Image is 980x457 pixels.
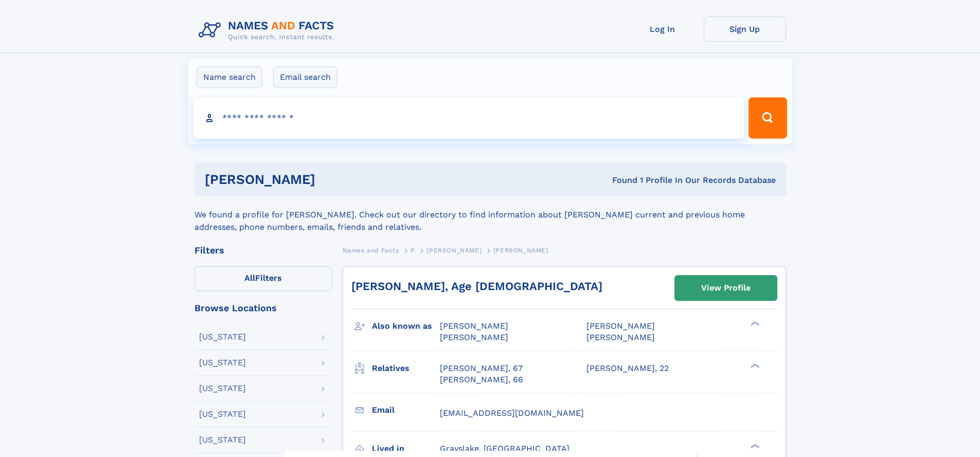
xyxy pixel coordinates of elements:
[426,247,482,254] span: [PERSON_NAME]
[701,276,751,300] div: View Profile
[197,66,262,88] label: Name search
[440,363,523,374] a: [PERSON_NAME], 67
[199,359,246,367] div: [US_STATE]
[351,280,602,293] a: [PERSON_NAME], Age [DEMOGRAPHIC_DATA]
[440,444,569,453] span: Grayslake, [GEOGRAPHIC_DATA]
[586,332,655,342] span: [PERSON_NAME]
[440,321,508,331] span: [PERSON_NAME]
[748,443,760,449] div: ❯
[194,266,332,291] label: Filters
[343,244,399,257] a: Names and Facts
[464,175,776,186] div: Found 1 Profile In Our Records Database
[749,97,787,139] button: Search Button
[411,244,415,257] a: P
[411,247,415,254] span: P
[586,363,669,374] a: [PERSON_NAME], 22
[493,247,548,254] span: [PERSON_NAME]
[199,410,246,418] div: [US_STATE]
[440,408,584,418] span: [EMAIL_ADDRESS][DOMAIN_NAME]
[426,244,482,257] a: [PERSON_NAME]
[440,374,523,385] a: [PERSON_NAME], 66
[193,97,744,139] input: search input
[586,321,655,331] span: [PERSON_NAME]
[748,320,760,327] div: ❯
[194,196,786,233] div: We found a profile for [PERSON_NAME]. Check out our directory to find information about [PERSON_N...
[244,273,255,283] span: All
[372,317,440,335] h3: Also known as
[372,401,440,419] h3: Email
[194,246,332,255] div: Filters
[205,173,464,186] h1: [PERSON_NAME]
[675,276,777,300] a: View Profile
[621,16,704,42] a: Log In
[199,436,246,444] div: [US_STATE]
[194,303,332,313] div: Browse Locations
[704,16,786,42] a: Sign Up
[273,66,337,88] label: Email search
[194,16,343,44] img: Logo Names and Facts
[440,332,508,342] span: [PERSON_NAME]
[372,360,440,377] h3: Relatives
[199,333,246,341] div: [US_STATE]
[199,384,246,393] div: [US_STATE]
[748,362,760,369] div: ❯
